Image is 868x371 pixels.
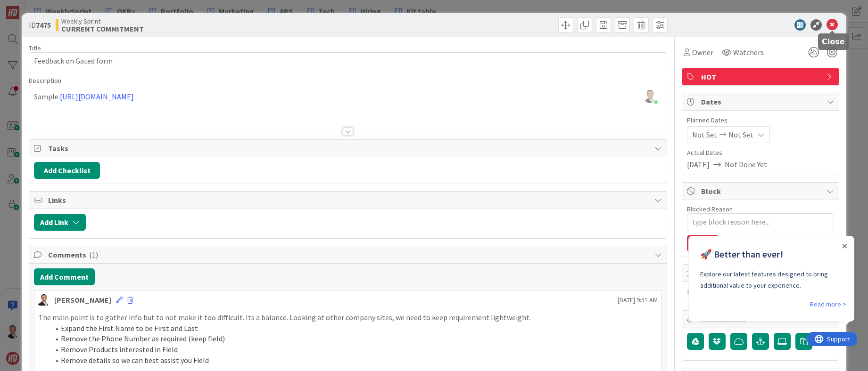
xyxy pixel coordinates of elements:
[48,249,650,260] span: Comments
[34,91,662,102] p: Sample:
[48,143,650,154] span: Tasks
[34,214,86,231] button: Add Link
[692,129,717,140] span: Not Set
[50,355,658,366] li: Remove details so we can best assist you Field
[29,76,61,85] span: Description
[50,323,658,334] li: Expand the First Name to be First and Last
[822,37,845,46] h5: Close
[48,194,650,206] span: Links
[687,235,719,252] button: Block
[34,268,95,285] button: Add Comment
[728,129,753,140] span: Not Set
[34,162,100,179] button: Add Checklist
[701,96,822,107] span: Dates
[687,159,710,170] span: [DATE]
[701,185,822,197] span: Block
[89,250,98,259] span: ( 1 )
[618,295,658,305] span: [DATE] 9:51 AM
[60,92,134,101] a: [URL][DOMAIN_NAME]
[733,47,764,58] span: Watchers
[38,312,658,323] p: The main point is to gather info but to not make it too difficult. Its a balance. Looking at othe...
[687,148,834,158] span: Actual Dates
[20,1,43,13] span: Support
[687,205,733,213] label: Blocked Reason
[50,333,658,344] li: Remove the Phone Number as required (keep field)
[692,47,713,58] span: Owner
[701,71,822,82] span: HOT
[644,90,657,103] img: UCWZD98YtWJuY0ewth2JkLzM7ZIabXpM.png
[687,115,834,125] span: Planned Dates
[54,294,111,306] div: [PERSON_NAME]
[29,52,667,69] input: type card name here...
[50,344,658,355] li: Remove Products interested in Field
[725,159,767,170] span: Not Done Yet
[687,288,760,297] a: Manage Custom Fields
[688,236,857,325] iframe: UserGuiding Product Updates RC Tooltip
[38,294,50,306] img: SL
